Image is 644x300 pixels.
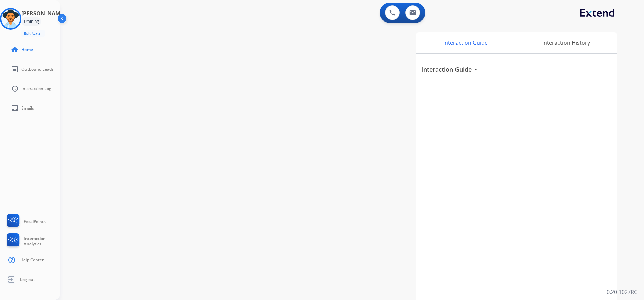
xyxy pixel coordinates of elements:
[607,288,637,296] p: 0.20.1027RC
[21,105,34,111] span: Emails
[11,104,19,112] mat-icon: inbox
[21,47,33,52] span: Home
[21,17,41,26] div: Training
[20,257,44,263] span: Help Center
[11,65,19,73] mat-icon: list_alt
[20,277,35,282] span: Log out
[21,86,51,91] span: Interaction Log
[5,233,60,249] a: Interaction Analytics
[5,214,46,229] a: FocalPoints
[1,9,20,28] img: avatar
[11,46,19,54] mat-icon: home
[21,67,54,72] span: Outbound Leads
[24,236,60,247] span: Interaction Analytics
[24,219,46,224] span: FocalPoints
[21,9,65,17] h3: [PERSON_NAME]
[21,30,45,37] button: Edit Avatar
[11,85,19,93] mat-icon: history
